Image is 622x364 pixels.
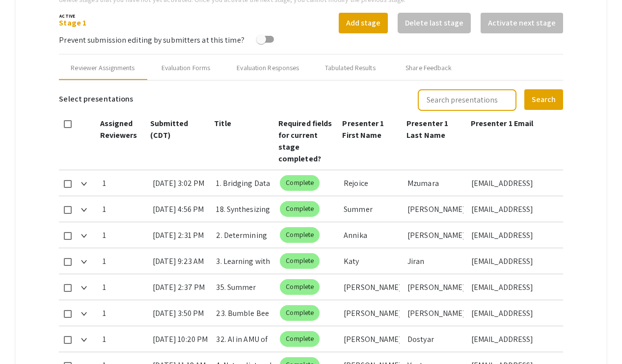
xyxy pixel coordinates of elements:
[153,274,209,300] div: [DATE] 2:37 PM
[471,248,555,274] div: [EMAIL_ADDRESS][DOMAIN_NAME]
[344,248,400,274] div: Katy
[407,222,463,248] div: [PERSON_NAME]
[81,208,87,212] img: Expand arrow
[103,300,144,326] div: 1
[407,196,463,222] div: [PERSON_NAME]
[216,248,272,274] div: 3. Learning with Nature: A Summer Spent as a Wolf Ridge Naturalist
[100,118,137,140] span: Assigned Reviewers
[81,260,87,264] img: Expand arrow
[280,305,320,321] mat-chip: Complete
[103,222,144,248] div: 1
[398,13,471,33] button: Delete last stage
[216,274,272,300] div: 35. Summer Camps and Conferences Liaison:&nbsp;[PERSON_NAME] - Summer 2025
[280,279,320,295] mat-chip: Complete
[153,248,209,274] div: [DATE] 9:23 AM
[344,300,400,326] div: [PERSON_NAME]
[344,196,400,222] div: Summer
[471,274,555,300] div: [EMAIL_ADDRESS][DOMAIN_NAME]
[216,326,272,352] div: 32. AI in AMU of [MEDICAL_DATA]
[153,222,209,248] div: [DATE] 2:31 PM
[471,118,534,129] span: Presenter 1 Email
[214,118,231,129] span: Title
[216,222,272,248] div: 2. Determining Predators of Eastern Wild Turkey Clutches
[407,326,463,352] div: Dostyar
[481,13,563,33] button: Activate next stage
[103,326,144,352] div: 1
[103,196,144,222] div: 1
[81,312,87,316] img: Expand arrow
[71,63,135,73] div: Reviewer Assignments
[344,170,400,196] div: Rejoice
[81,286,87,290] img: Expand arrow
[471,170,555,196] div: [EMAIL_ADDRESS][DOMAIN_NAME]
[237,63,299,73] div: Evaluation Responses
[344,222,400,248] div: Annika
[344,274,400,300] div: [PERSON_NAME]
[406,63,452,73] div: Share Feedback
[103,274,144,300] div: 1
[406,118,448,140] span: Presenter 1 Last Name
[418,89,516,111] input: Search presentations
[153,196,209,222] div: [DATE] 4:56 PM
[278,118,332,164] span: Required fields for current stage completed?
[162,63,211,73] div: Evaluation Forms
[216,196,272,222] div: 18. Synthesizing Porous Polymer Microspheres
[103,248,144,274] div: 1
[59,88,133,110] h6: Select presentations
[280,175,320,191] mat-chip: Complete
[344,326,400,352] div: [PERSON_NAME]
[153,326,209,352] div: [DATE] 10:20 PM
[524,89,563,110] button: Search
[59,18,86,28] a: Stage 1
[471,326,555,352] div: [EMAIL_ADDRESS][DOMAIN_NAME]
[280,253,320,269] mat-chip: Complete
[342,118,384,140] span: Presenter 1 First Name
[153,300,209,326] div: [DATE] 3:50 PM
[81,182,87,186] img: Expand arrow
[471,222,555,248] div: [EMAIL_ADDRESS][DOMAIN_NAME]
[280,227,320,243] mat-chip: Complete
[407,300,463,326] div: [PERSON_NAME]
[339,13,388,33] button: Add stage
[103,170,144,196] div: 1
[81,338,87,342] img: Expand arrow
[81,234,87,238] img: Expand arrow
[471,300,555,326] div: [EMAIL_ADDRESS][DOMAIN_NAME]
[216,300,272,326] div: 23. Bumble Bee Abundance in Northeast [US_STATE][GEOGRAPHIC_DATA]
[280,331,320,347] mat-chip: Complete
[407,248,463,274] div: Jiran
[325,63,376,73] div: Tabulated Results
[407,170,463,196] div: Mzumara
[216,170,272,196] div: 1. Bridging Data and Development:&nbsp;A Summer Internship in Nonprofit Strategy
[7,320,42,357] iframe: Chat
[59,35,244,45] span: Prevent submission editing by submitters at this time?
[407,274,463,300] div: [PERSON_NAME]
[471,196,555,222] div: [EMAIL_ADDRESS][DOMAIN_NAME]
[280,201,320,217] mat-chip: Complete
[150,118,189,140] span: Submitted (CDT)
[153,170,209,196] div: [DATE] 3:02 PM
